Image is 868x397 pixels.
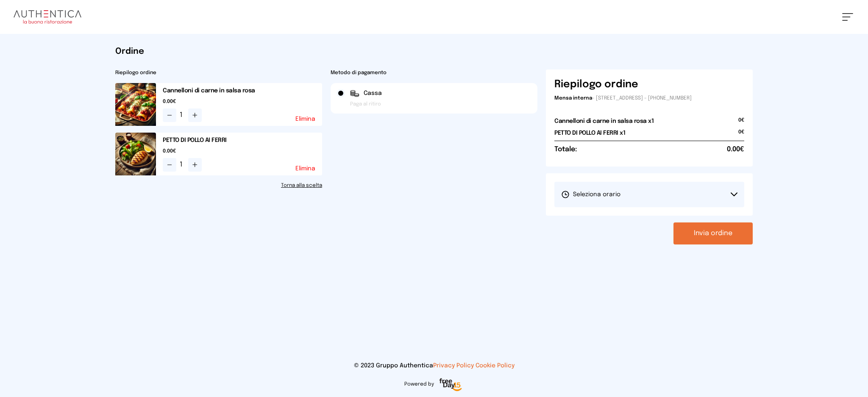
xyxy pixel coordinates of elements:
[554,129,625,137] h2: PETTO DI POLLO AI FERRI x1
[295,116,315,122] button: Elimina
[163,148,322,155] span: 0.00€
[738,129,744,141] span: 0€
[115,182,322,189] a: Torna alla scelta
[180,110,185,120] span: 1
[727,144,744,155] span: 0.00€
[554,78,638,92] h6: Riepilogo ordine
[476,363,515,369] a: Cookie Policy
[163,136,322,144] h2: PETTO DI POLLO AI FERRI
[180,160,185,170] span: 1
[404,381,434,388] span: Powered by
[554,144,577,155] h6: Totale:
[331,69,537,76] h2: Metodo di pagamento
[115,46,753,58] h1: Ordine
[163,86,322,95] h2: Cannelloni di carne in salsa rosa
[115,133,156,175] img: media
[561,190,620,199] span: Seleziona orario
[554,96,592,101] span: Mensa interna
[364,89,382,97] span: Cassa
[14,361,854,370] p: © 2023 Gruppo Authentica
[163,98,322,105] span: 0.00€
[554,117,654,125] h2: Cannelloni di carne in salsa rosa x1
[738,117,744,129] span: 0€
[433,363,474,369] a: Privacy Policy
[437,377,464,394] img: logo-freeday.3e08031.png
[350,101,381,108] span: Paga al ritiro
[673,222,753,244] button: Invia ordine
[115,69,322,76] h2: Riepilogo ordine
[295,166,315,172] button: Elimina
[554,95,744,102] p: - [STREET_ADDRESS] - [PHONE_NUMBER]
[554,182,744,207] button: Seleziona orario
[115,83,156,126] img: media
[14,10,81,24] img: logo.8f33a47.png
